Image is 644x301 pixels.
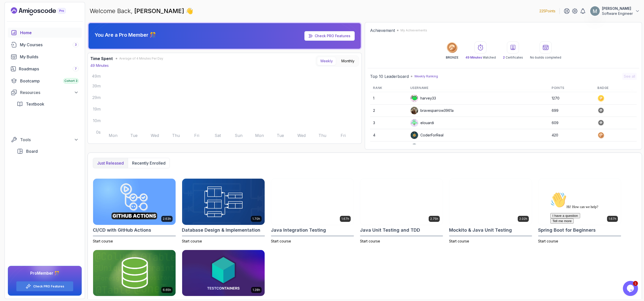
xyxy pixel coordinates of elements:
[26,148,38,154] span: Board
[11,7,77,15] a: Landing page
[411,131,418,139] img: user profile image
[93,178,176,244] a: CI/CD with GitHub Actions card2.63hCI/CD with GitHub ActionsStart course
[370,84,407,92] th: Rank
[530,56,561,60] p: No builds completed
[317,57,336,65] button: Weekly
[8,64,82,74] a: roadmaps
[549,117,594,129] td: 609
[14,99,82,109] a: textbook
[360,227,420,234] h2: Java Unit Testing and TDD
[75,67,77,71] span: 7
[151,133,159,138] tspan: Wed
[119,57,163,61] span: Average of 4 Minutes Per Day
[410,143,439,152] div: Apply5489
[414,74,438,78] p: Weekly Ranking
[370,105,407,117] td: 2
[20,54,79,60] div: My Builds
[410,94,436,102] div: harvey33
[271,178,354,244] a: Java Integration Testing card1.67hJava Integration TestingStart course
[132,160,166,166] p: Recently enrolled
[590,6,640,16] button: user profile image[PERSON_NAME]Software Engineer
[590,6,600,16] img: user profile image
[411,119,418,127] img: default monster avatar
[130,133,138,138] tspan: Tue
[93,118,101,123] tspan: 10m
[277,133,284,138] tspan: Tue
[370,92,407,105] td: 1
[186,7,193,15] span: 👋
[538,179,621,225] img: Spring Boot for Beginners card
[407,84,549,92] th: Username
[360,239,380,243] span: Start course
[255,133,264,138] tspan: Mon
[519,217,527,221] p: 2.02h
[297,133,306,138] tspan: Wed
[549,129,594,141] td: 420
[20,89,79,95] div: Resources
[8,28,82,38] a: home
[128,158,170,168] button: Recently enrolled
[341,217,349,221] p: 1.67h
[623,281,639,296] iframe: chat widget
[182,239,202,243] span: Start course
[410,119,434,127] div: elouardi
[8,135,82,144] button: Tools
[75,43,77,47] span: 3
[26,101,44,107] span: Textbook
[163,217,171,221] p: 2.63h
[95,31,156,38] p: You Are a Pro Member 🎊
[33,284,64,288] a: Check PRO Features
[360,179,443,225] img: Java Unit Testing and TDD card
[8,76,82,86] a: bootcamp
[271,179,354,225] img: Java Integration Testing card
[182,178,265,244] a: Database Design & Implementation card1.70hDatabase Design & ImplementationStart course
[93,158,128,168] button: Just released
[549,84,594,92] th: Points
[338,57,358,65] button: Monthly
[2,15,50,19] span: Hi! How can we help?
[411,144,418,151] img: user profile image
[194,133,199,138] tspan: Fri
[538,178,621,244] a: Spring Boot for Beginners card1.67hSpring Boot for BeginnersStart course
[8,88,82,97] button: Resources
[622,73,637,80] button: See all
[465,56,482,59] span: 49 Minutes
[315,34,350,38] a: Check PRO Features
[449,178,532,244] a: Mockito & Java Unit Testing card2.02hMockito & Java Unit TestingStart course
[8,40,82,50] a: courses
[90,7,193,15] p: Welcome Back,
[215,133,221,138] tspan: Sat
[93,227,151,234] h2: CI/CD with GitHub Actions
[172,133,180,138] tspan: Thu
[2,23,32,28] button: I have a question
[163,288,171,292] p: 6.65h
[14,146,82,156] a: board
[93,250,176,296] img: Spring Data JPA card
[410,107,454,115] div: bravesparrow3961a
[182,227,260,234] h2: Database Design & Implementation
[90,63,109,68] p: 49 Minutes
[370,27,395,33] h2: Achievement
[8,52,82,62] a: builds
[549,92,594,105] td: 1270
[548,190,639,278] iframe: chat widget
[341,133,346,138] tspan: Fri
[134,7,186,15] span: [PERSON_NAME]
[182,250,265,296] img: Testcontainers with Java card
[449,179,532,225] img: Mockito & Java Unit Testing card
[602,11,633,16] p: Software Engineer
[304,31,355,41] a: Check PRO Features
[19,66,79,72] div: Roadmaps
[271,239,291,243] span: Start course
[92,74,101,79] tspan: 49m
[64,79,77,83] span: Cohort 3
[93,107,101,112] tspan: 19m
[549,105,594,117] td: 699
[235,133,243,138] tspan: Sun
[90,56,113,62] h3: Time Spent
[370,129,407,141] td: 4
[20,30,79,36] div: Home
[16,281,73,291] button: Check PRO Features
[20,78,79,84] div: Bootcamp
[549,141,594,154] td: 362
